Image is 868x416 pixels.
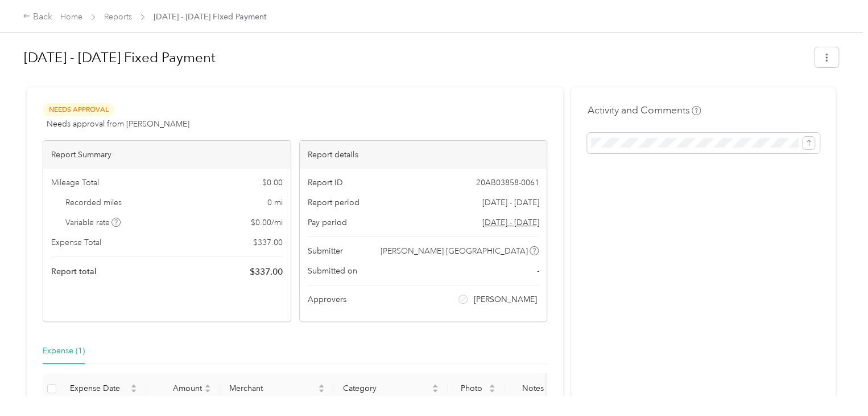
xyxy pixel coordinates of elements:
div: Expense (1) [43,345,85,357]
span: caret-down [130,388,137,394]
span: caret-down [204,388,211,394]
span: Submitter [308,245,343,257]
span: Merchant [229,384,316,393]
span: - [536,265,539,277]
span: Amount [155,384,202,393]
div: Report details [300,141,547,169]
th: Notes [505,373,561,405]
span: $ 337.00 [253,236,283,248]
span: Report period [308,197,359,209]
h4: Activity and Comments [587,103,701,117]
span: 20AB03858-0061 [476,177,539,189]
span: caret-up [204,382,211,389]
span: Go to pay period [482,217,539,229]
span: Submitted on [308,265,357,277]
span: Report ID [308,177,343,189]
th: Photo [448,373,505,405]
span: Recorded miles [65,197,122,209]
span: Approvers [308,293,346,305]
span: Expense Date [70,384,128,393]
th: Amount [146,373,220,405]
th: Expense Date [61,373,146,405]
th: Merchant [220,373,334,405]
iframe: Everlance-gr Chat Button Frame [804,352,868,416]
th: Category [334,373,448,405]
span: caret-down [318,388,325,394]
span: caret-up [318,382,325,389]
span: $ 0.00 [262,177,283,189]
span: caret-up [130,382,137,389]
a: Home [60,12,82,22]
span: Pay period [308,217,347,229]
span: Report total [51,266,97,278]
span: Expense Total [51,236,101,248]
span: caret-down [432,388,439,394]
div: Report Summary [43,141,291,169]
span: caret-up [489,382,495,389]
span: Category [343,384,429,393]
span: caret-down [489,388,495,394]
span: caret-up [432,382,439,389]
div: Back [23,10,52,24]
span: $ 337.00 [250,265,283,279]
span: [DATE] - [DATE] Fixed Payment [154,11,267,23]
span: Variable rate [65,217,121,229]
span: Needs Approval [43,103,114,116]
span: Photo [457,384,486,393]
span: 0 mi [267,197,283,209]
span: Needs approval from [PERSON_NAME] [47,118,189,130]
span: Mileage Total [51,177,99,189]
span: [PERSON_NAME] [GEOGRAPHIC_DATA] [381,245,528,257]
span: $ 0.00 / mi [251,217,283,229]
span: [PERSON_NAME] [474,293,537,305]
span: [DATE] - [DATE] [482,197,539,209]
h1: Sep 1 - 30, 2025 Fixed Payment [24,44,807,71]
a: Reports [104,12,132,22]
